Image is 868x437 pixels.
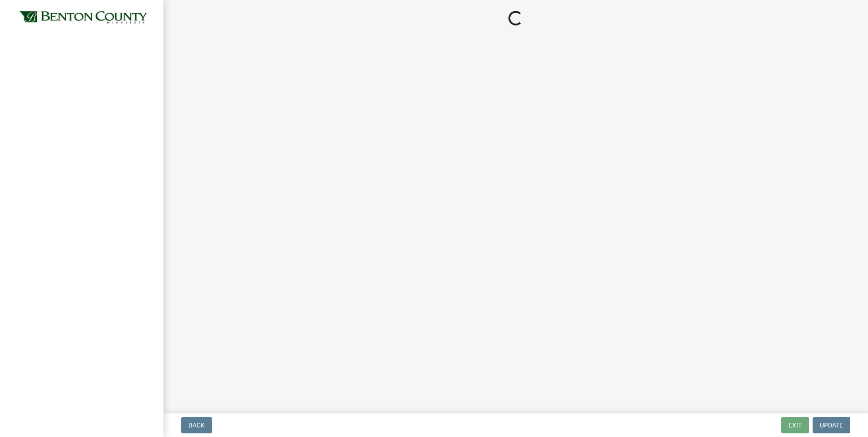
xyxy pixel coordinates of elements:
[813,417,850,433] button: Update
[820,422,843,429] span: Update
[188,422,205,429] span: Back
[181,417,212,433] button: Back
[18,10,149,26] img: Benton County, Minnesota
[781,417,809,433] button: Exit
